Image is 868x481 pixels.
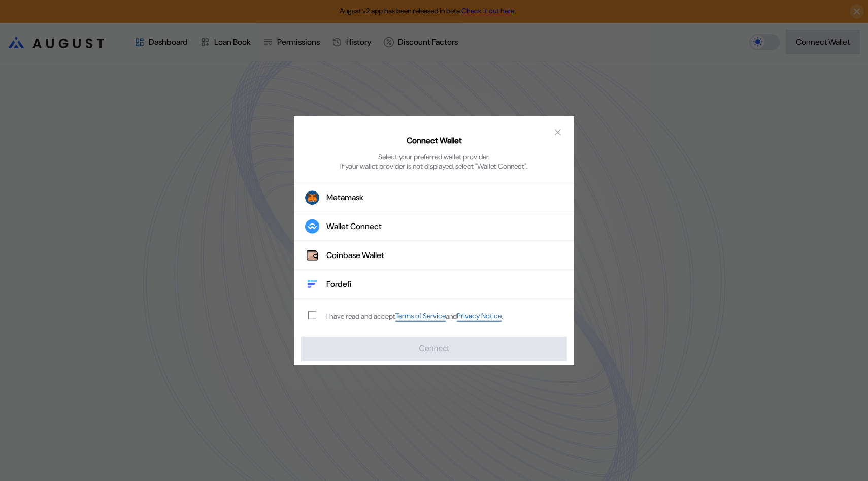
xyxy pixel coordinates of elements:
button: Coinbase WalletCoinbase Wallet [294,241,574,270]
a: Privacy Notice [457,311,502,321]
div: Metamask [326,193,363,203]
div: I have read and accept . [326,311,503,321]
h2: Connect Wallet [407,135,462,146]
img: Coinbase Wallet [305,248,319,263]
div: Fordefi [326,279,352,290]
span: and [446,312,457,321]
div: Select your preferred wallet provider. [378,152,490,162]
button: close modal [550,124,566,140]
img: Fordefi [305,277,319,292]
div: Coinbase Wallet [326,250,384,261]
button: Connect [301,337,567,361]
a: Terms of Service [395,311,446,321]
button: Metamask [294,183,574,212]
button: FordefiFordefi [294,270,574,299]
button: Wallet Connect [294,212,574,241]
div: Wallet Connect [326,221,382,232]
div: If your wallet provider is not displayed, select "Wallet Connect". [340,162,528,171]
